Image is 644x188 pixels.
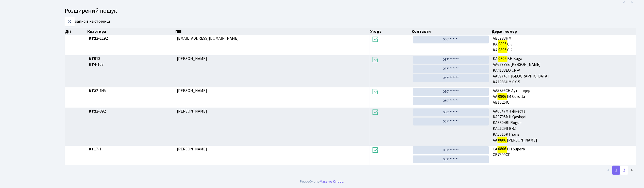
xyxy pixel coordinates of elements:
[177,146,207,152] span: [PERSON_NAME]
[612,166,620,175] a: 1
[89,146,94,152] b: КТ
[89,36,96,41] b: КТ2
[177,36,239,41] span: [EMAIL_ADDRESS][DOMAIN_NAME]
[493,88,634,105] span: АА5756СН Аутлендер AA IM Corolla AB1626IC
[411,28,491,35] th: Контакти
[89,62,94,67] b: КТ
[65,17,75,26] select: записів на сторінці
[177,56,207,61] span: [PERSON_NAME]
[493,108,634,143] span: АА0547МН фиеста КА0795МН Qashqai KA8304ВІ Rogue КА2629ІІ BRZ KA8515KT Yaris АА [PERSON_NAME]
[493,146,634,158] span: СА ЕН Superb СВ7599СР
[493,36,634,53] span: АВ0738НМ КА СК КА СК
[491,28,637,35] th: Держ. номер
[370,28,411,35] th: Угода
[628,166,636,175] a: >
[65,28,87,35] th: Дії
[300,179,344,184] div: Розроблено .
[89,88,173,94] span: 2-645
[498,93,507,100] mark: 0806
[65,17,110,26] label: записів на сторінці
[175,28,370,35] th: ПІБ
[498,40,507,48] mark: 0806
[89,108,96,114] b: КТ2
[493,56,634,85] span: КА ВН Kuga AA6287YB [PERSON_NAME] KA4188ЕО CR-V AA5974CT [GEOGRAPHIC_DATA] КА1986НМ CX-5
[177,88,207,93] span: [PERSON_NAME]
[89,88,96,93] b: КТ2
[620,166,628,175] a: 2
[89,36,173,41] span: 2-1192
[498,145,507,152] mark: 0806
[498,55,507,62] mark: 0806
[320,179,343,184] a: Massive Kinetic
[89,56,173,68] span: 13 4-109
[498,137,507,144] mark: 0806
[89,108,173,114] span: 2-892
[89,56,96,61] b: КТ5
[65,7,636,15] h4: Розширений пошук
[89,146,173,152] span: 17-1
[498,46,507,53] mark: 0806
[87,28,175,35] th: Квартира
[177,108,207,114] span: [PERSON_NAME]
